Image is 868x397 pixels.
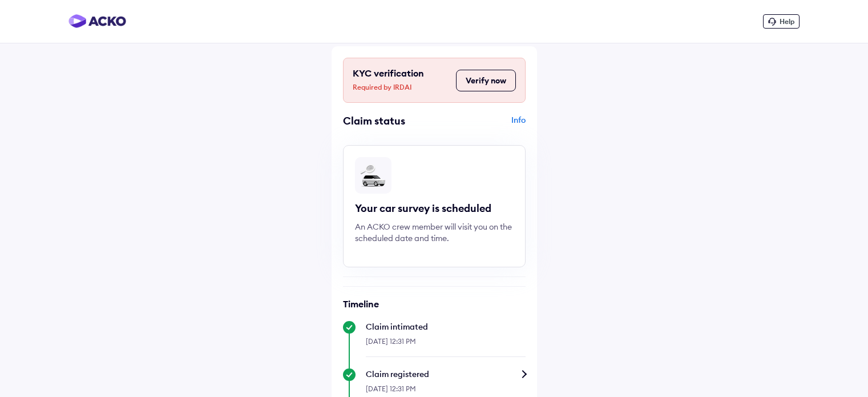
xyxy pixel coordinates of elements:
div: Your car survey is scheduled [355,202,514,215]
img: horizontal-gradient.png [68,14,126,28]
div: [DATE] 12:31 PM [366,332,526,357]
div: Claim registered [366,368,526,380]
button: Verify now [456,70,516,91]
div: KYC verification [353,67,450,93]
div: Claim status [343,114,431,127]
span: Help [780,17,794,26]
div: Info [437,114,526,136]
div: An ACKO crew member will visit you on the scheduled date and time. [355,221,514,244]
div: Claim intimated [366,321,526,332]
span: Required by IRDAI [353,82,450,93]
h6: Timeline [343,298,526,310]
